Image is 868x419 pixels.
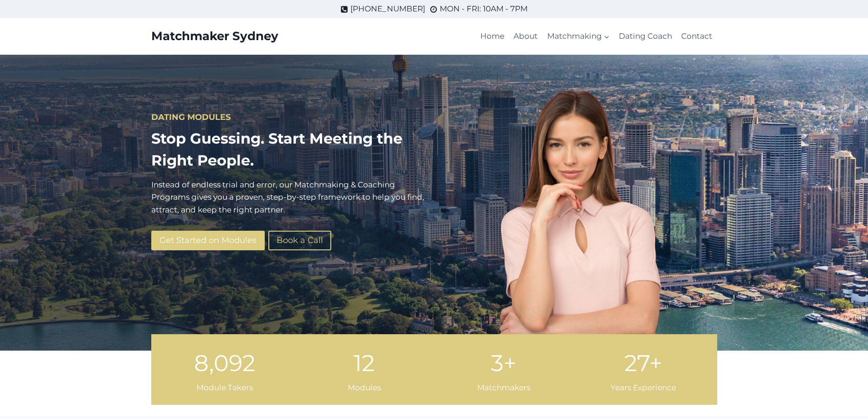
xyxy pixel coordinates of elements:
[611,345,676,382] div: 27+
[677,26,717,47] a: Contact
[477,345,530,382] div: 3+
[440,3,528,15] span: MON - FRI: 10AM - 7PM
[159,234,257,247] span: Get Started on Modules
[151,179,427,216] p: Instead of endless trial and error, our Matchmaking & Coaching Programs gives you a proven, step-...
[340,3,425,15] a: [PHONE_NUMBER]
[350,3,425,15] span: [PHONE_NUMBER]
[348,345,381,382] div: 12
[547,30,610,42] span: Matchmaking
[277,234,323,247] span: Book a Call
[611,382,676,394] div: Years Experience
[151,29,278,43] a: Matchmaker Sydney
[151,111,427,124] h6: DATING MODULES
[509,26,542,47] a: About
[477,382,530,394] div: Matchmakers
[194,382,255,394] div: Module Takers
[614,26,677,47] a: Dating Coach
[194,345,255,382] div: 8,092
[348,382,381,394] div: Modules
[151,128,427,171] h2: Stop Guessing. Start Meeting the Right People.
[476,26,717,47] nav: Primary
[476,26,509,47] a: Home
[542,26,614,47] a: Matchmaking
